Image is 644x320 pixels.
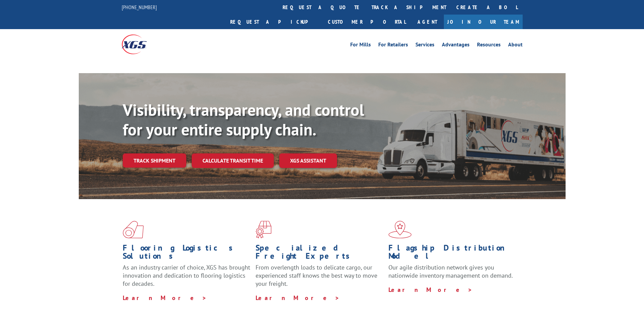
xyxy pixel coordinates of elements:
a: Customer Portal [323,15,411,29]
a: XGS ASSISTANT [279,153,337,168]
a: Services [415,42,434,49]
a: Learn More > [388,286,473,294]
a: Agent [411,15,444,29]
a: Advantages [442,42,470,49]
a: Learn More > [256,294,340,302]
h1: Flagship Distribution Model [388,244,516,263]
a: Join Our Team [444,15,523,29]
a: About [508,42,523,49]
img: xgs-icon-total-supply-chain-intelligence-red [123,221,144,238]
span: Our agile distribution network gives you nationwide inventory management on demand. [388,263,513,279]
a: Calculate transit time [192,153,274,168]
a: For Mills [350,42,371,49]
h1: Flooring Logistics Solutions [123,244,251,263]
a: For Retailers [378,42,408,49]
p: From overlength loads to delicate cargo, our experienced staff knows the best way to move your fr... [256,263,383,294]
a: Track shipment [123,153,186,168]
a: [PHONE_NUMBER] [122,4,157,10]
h1: Specialized Freight Experts [256,244,383,263]
a: Resources [477,42,501,49]
a: Request a pickup [225,15,323,29]
span: As an industry carrier of choice, XGS has brought innovation and dedication to flooring logistics... [123,263,250,287]
img: xgs-icon-focused-on-flooring-red [256,221,271,238]
img: xgs-icon-flagship-distribution-model-red [388,221,412,238]
a: Learn More > [123,294,207,302]
b: Visibility, transparency, and control for your entire supply chain. [123,99,364,140]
